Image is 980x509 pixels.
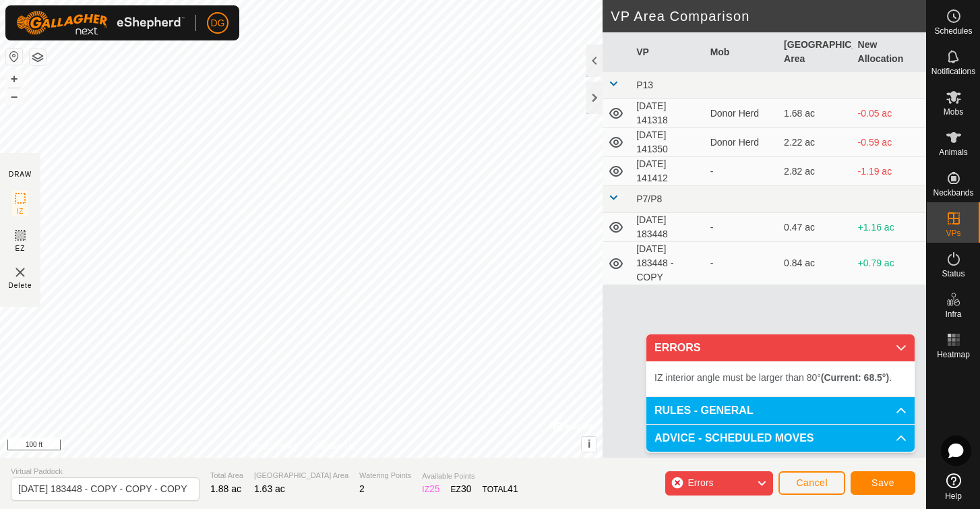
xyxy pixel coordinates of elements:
span: 1.63 ac [254,483,285,494]
td: [DATE] 141318 [631,99,704,128]
button: Cancel [778,471,845,495]
td: 1.68 ac [778,99,852,128]
span: Errors [687,477,713,488]
span: Animals [939,148,968,156]
div: TOTAL [483,482,518,496]
span: 25 [429,483,440,494]
button: + [6,71,22,87]
th: [GEOGRAPHIC_DATA] Area [778,32,852,72]
span: Mobs [944,108,963,116]
span: Virtual Paddock [11,466,200,477]
span: 30 [461,483,472,494]
span: Available Points [422,471,518,482]
span: Help [945,492,962,500]
span: IZ [17,206,24,216]
a: Contact Us [315,440,355,452]
img: VP [12,264,28,280]
div: - [710,256,773,270]
span: 1.88 ac [210,483,241,494]
h2: VP Area Comparison [611,8,926,24]
span: Save [871,477,894,488]
td: [DATE] 183448 [631,213,704,242]
span: [GEOGRAPHIC_DATA] Area [254,470,348,481]
td: 2.22 ac [778,128,852,157]
button: Save [851,471,915,495]
span: Heatmap [937,351,970,359]
span: Notifications [931,67,975,76]
td: [DATE] 141412 [631,157,704,186]
th: New Allocation [853,32,926,72]
p-accordion-header: ERRORS [646,334,915,361]
span: Cancel [796,477,828,488]
p-accordion-header: ADVICE - SCHEDULED MOVES [646,425,915,452]
div: IZ [422,482,439,496]
td: -0.05 ac [853,99,926,128]
span: Neckbands [933,189,973,197]
a: Help [927,468,980,506]
td: [DATE] 141350 [631,128,704,157]
td: +0.79 ac [853,242,926,285]
th: Mob [705,32,778,72]
th: VP [631,32,704,72]
span: P7/P8 [636,193,662,204]
td: 0.47 ac [778,213,852,242]
span: Delete [9,280,32,291]
button: Map Layers [30,49,46,65]
span: 2 [359,483,365,494]
span: Infra [945,310,961,318]
button: – [6,88,22,104]
span: Total Area [210,470,243,481]
div: Donor Herd [710,136,773,150]
td: +1.16 ac [853,213,926,242]
td: -1.19 ac [853,157,926,186]
img: Gallagher Logo [16,11,185,35]
div: EZ [451,482,472,496]
span: Schedules [934,27,972,35]
b: (Current: 68.5°) [821,372,889,383]
span: P13 [636,80,653,90]
span: ADVICE - SCHEDULED MOVES [654,433,814,444]
span: Watering Points [359,470,411,481]
div: - [710,220,773,235]
td: -0.59 ac [853,128,926,157]
td: [DATE] 183448 - COPY [631,242,704,285]
span: 41 [508,483,518,494]
p-accordion-content: ERRORS [646,361,915,396]
span: IZ interior angle must be larger than 80° . [654,372,892,383]
div: Donor Herd [710,107,773,121]
div: DRAW [9,169,32,179]
td: 2.82 ac [778,157,852,186]
td: 0.84 ac [778,242,852,285]
span: ERRORS [654,342,700,353]
button: Reset Map [6,49,22,65]
span: VPs [946,229,960,237]
span: EZ [16,243,26,253]
p-accordion-header: RULES - GENERAL [646,397,915,424]
span: DG [211,16,225,30]
span: i [588,438,590,450]
div: - [710,164,773,179]
span: Status [942,270,964,278]
button: i [582,437,596,452]
a: Privacy Policy [248,440,299,452]
span: RULES - GENERAL [654,405,754,416]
